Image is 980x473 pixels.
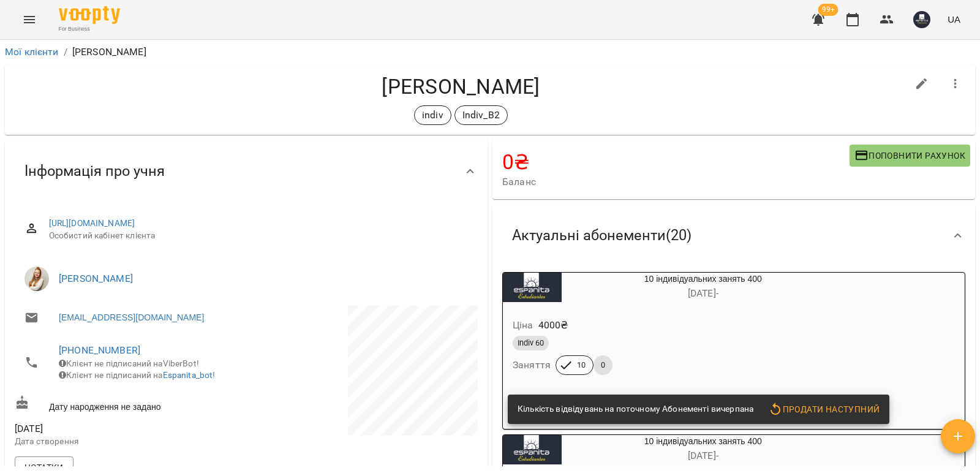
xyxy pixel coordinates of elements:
[59,370,215,380] span: Клієнт не підписаний на !
[513,317,533,334] h6: Ціна
[538,318,568,333] p: 4000 ₴
[512,226,692,245] span: Актуальні абонементи ( 20 )
[59,344,140,356] a: [PHONE_NUMBER]
[854,148,965,163] span: Поповнити рахунок
[502,175,850,189] span: Баланс
[72,45,146,59] p: [PERSON_NAME]
[414,105,451,125] div: indiv
[5,46,59,58] a: Мої клієнти
[763,398,884,420] button: Продати наступний
[59,358,199,368] span: Клієнт не підписаний на ViberBot!
[12,393,246,415] div: Дату народження не задано
[15,74,907,99] h4: [PERSON_NAME]
[818,4,839,16] span: 99+
[570,360,593,371] span: 10
[5,45,975,59] nav: breadcrumb
[454,105,508,125] div: Indiv_B2
[64,45,67,59] li: /
[15,422,244,436] span: [DATE]
[513,357,551,374] h6: Заняття
[768,402,880,417] span: Продати наступний
[59,6,120,24] img: Voopty Logo
[503,273,845,390] button: 10 індивідуальних занять 400[DATE]- Ціна4000₴Indiv 60Заняття100
[513,338,549,349] span: Indiv 60
[59,25,120,33] span: For Business
[562,273,845,302] div: 10 індивідуальних занять 400
[49,218,135,228] a: [URL][DOMAIN_NAME]
[492,204,975,267] div: Актуальні абонементи(20)
[24,267,49,291] img: Адамович Вікторія
[688,450,718,461] span: [DATE] -
[850,145,970,167] button: Поповнити рахунок
[422,108,443,123] p: indiv
[518,398,753,420] div: Кількість відвідувань на поточному Абонементі вичерпана
[503,273,562,302] div: 10 індивідуальних занять 400
[163,370,213,380] a: Espanita_bot
[24,162,165,181] span: Інформація про учня
[5,140,488,203] div: Інформація про учня
[462,108,500,123] p: Indiv_B2
[948,13,960,26] span: UA
[15,436,244,448] p: Дата створення
[59,273,133,284] a: [PERSON_NAME]
[15,5,44,34] button: Menu
[943,8,965,31] button: UA
[503,435,562,464] div: 10 індивідуальних занять 400
[913,11,930,28] img: e7cd9ba82654fddca2813040462380a1.JPG
[49,230,468,242] span: Особистий кабінет клієнта
[594,360,612,371] span: 0
[688,287,718,299] span: [DATE] -
[59,311,204,324] a: [EMAIL_ADDRESS][DOMAIN_NAME]
[562,435,845,464] div: 10 індивідуальних занять 400
[502,149,850,175] h4: 0 ₴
